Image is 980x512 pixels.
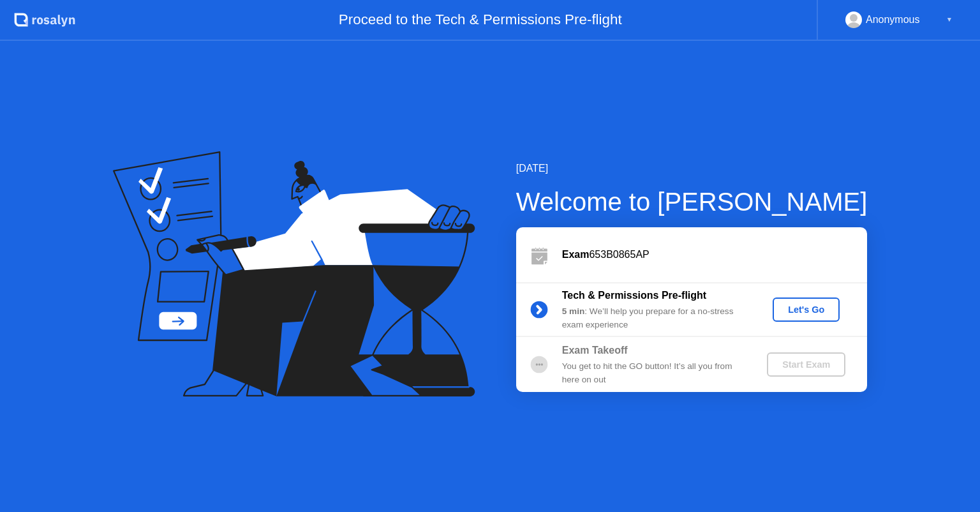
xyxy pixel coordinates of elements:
[562,247,867,262] div: 653B0865AP
[562,306,585,316] b: 5 min
[866,11,920,28] div: Anonymous
[773,297,840,322] button: Let's Go
[562,305,746,331] div: : We’ll help you prepare for a no-stress exam experience
[778,305,835,315] div: Let's Go
[516,183,868,221] div: Welcome to [PERSON_NAME]
[562,290,706,301] b: Tech & Permissions Pre-flight
[562,360,746,386] div: You get to hit the GO button! It’s all you from here on out
[516,161,868,176] div: [DATE]
[562,345,628,356] b: Exam Takeoff
[772,359,840,370] div: Start Exam
[562,249,590,260] b: Exam
[767,352,845,377] button: Start Exam
[946,11,953,28] div: ▼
